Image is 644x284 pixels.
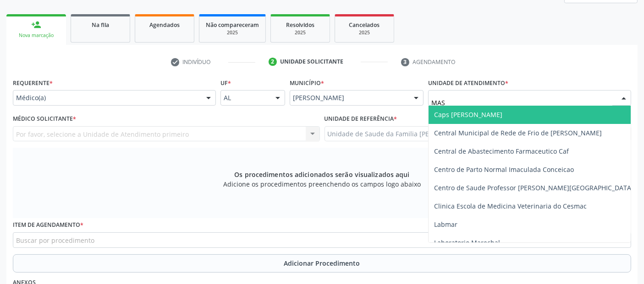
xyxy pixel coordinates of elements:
[13,218,83,232] label: Item de agendamento
[434,183,633,192] span: Centro de Saude Professor [PERSON_NAME][GEOGRAPHIC_DATA]
[428,76,508,90] label: Unidade de atendimento
[206,29,259,36] div: 2025
[234,170,409,179] span: Os procedimentos adicionados serão visualizados aqui
[149,21,180,29] span: Agendados
[286,21,314,29] span: Resolvidos
[206,21,259,29] span: Não compareceram
[13,112,76,126] label: Médico Solicitante
[224,93,266,102] span: AL
[434,129,602,137] span: Central Municipal de Rede de Frio de [PERSON_NAME]
[284,258,360,268] span: Adicionar Procedimento
[434,220,457,229] span: Labmar
[223,179,421,189] span: Adicione os procedimentos preenchendo os campos logo abaixo
[434,110,502,119] span: Caps [PERSON_NAME]
[16,236,94,245] span: Buscar por procedimento
[293,93,405,102] span: [PERSON_NAME]
[280,58,343,66] div: Unidade solicitante
[16,93,197,102] span: Médico(a)
[341,29,387,36] div: 2025
[434,165,574,174] span: Centro de Parto Normal Imaculada Conceicao
[269,58,277,66] div: 2
[31,20,41,30] div: person_add
[434,238,500,247] span: Laboratorio Marechal
[13,254,631,273] button: Adicionar Procedimento
[349,21,380,29] span: Cancelados
[434,147,569,155] span: Central de Abastecimento Farmaceutico Caf
[290,76,324,90] label: Município
[92,21,109,29] span: Na fila
[431,93,612,112] input: Unidade de atendimento
[325,112,397,126] label: Unidade de referência
[13,32,60,39] div: Nova marcação
[220,76,231,90] label: UF
[277,29,323,36] div: 2025
[13,76,53,90] label: Requerente
[434,202,587,210] span: Clinica Escola de Medicina Veterinaria do Cesmac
